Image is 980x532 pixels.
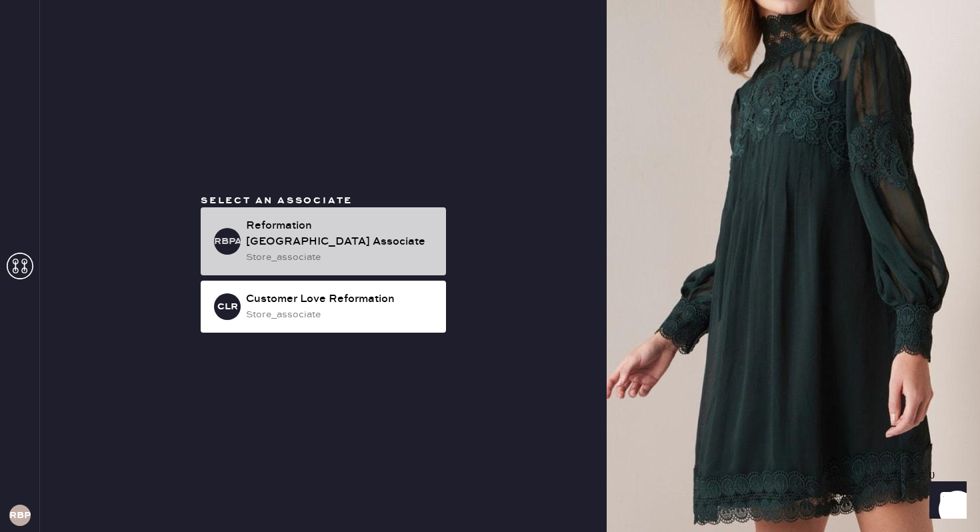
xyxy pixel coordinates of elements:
[217,302,238,311] h3: CLR
[917,472,974,529] iframe: Front Chat
[9,511,31,520] h3: RBP
[214,237,241,246] h3: RBPA
[246,218,435,250] div: Reformation [GEOGRAPHIC_DATA] Associate
[246,307,435,322] div: store_associate
[246,291,435,307] div: Customer Love Reformation
[246,250,435,265] div: store_associate
[201,195,353,207] span: Select an associate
